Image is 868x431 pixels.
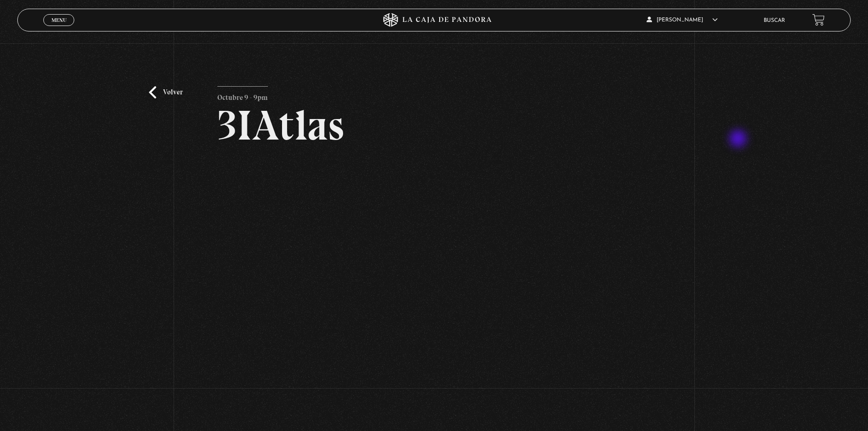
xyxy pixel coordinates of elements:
h2: 3IAtlas [217,104,651,146]
span: Menu [51,17,67,23]
a: Buscar [764,18,785,23]
span: Cerrar [48,25,70,31]
iframe: Dailymotion video player – 3IATLAS [217,160,651,404]
a: View your shopping cart [812,14,825,26]
span: [PERSON_NAME] [647,17,718,23]
a: Volver [149,86,183,99]
p: Octubre 9 - 9pm [217,86,268,104]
